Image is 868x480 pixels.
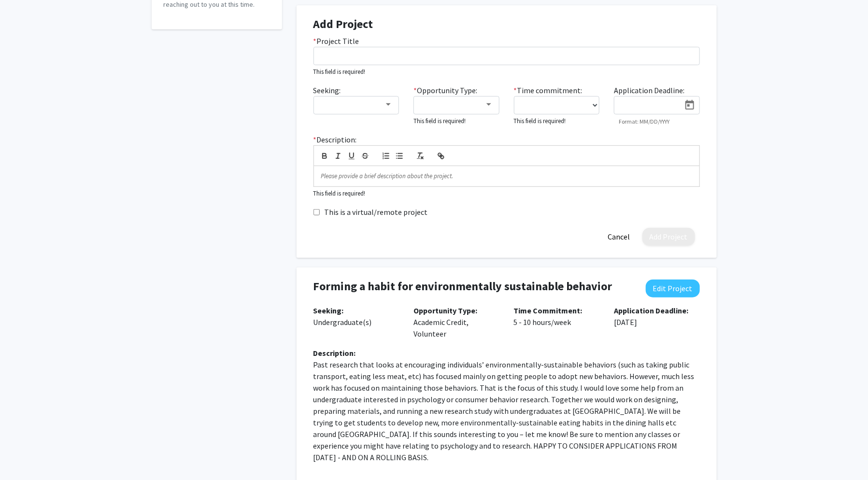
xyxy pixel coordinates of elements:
label: Seeking: [313,85,341,96]
p: Undergraduate(s) [313,305,399,328]
button: Open calendar [680,97,699,114]
b: Time Commitment: [514,306,583,315]
mat-hint: Format: MM/DD/YYYY [619,118,669,125]
label: This is a virtual/remote project [325,206,428,218]
small: This field is required! [313,68,366,75]
strong: Add Project [313,16,373,31]
p: Academic Credit, Volunteer [413,305,499,339]
iframe: Chat [7,437,41,473]
label: Time commitment: [514,85,583,96]
label: Opportunity Type: [413,85,477,96]
small: This field is required! [313,189,366,197]
b: Application Deadline: [614,306,688,315]
button: Add Project [642,228,695,246]
small: This field is required! [413,117,466,125]
p: [DATE] [614,305,700,328]
label: Project Title [313,35,359,47]
label: Application Deadline: [614,85,684,96]
p: Past research that looks at encouraging individuals’ environmentally-sustainable behaviors (such ... [313,359,700,463]
label: Description: [313,134,357,145]
h4: Forming a habit for environmentally sustainable behavior [313,280,630,294]
small: This field is required! [514,117,566,125]
div: Description: [313,347,700,359]
p: 5 - 10 hours/week [514,305,600,328]
button: Edit Project [646,280,700,297]
b: Seeking: [313,306,344,315]
b: Opportunity Type: [413,306,477,315]
button: Cancel [601,228,638,246]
